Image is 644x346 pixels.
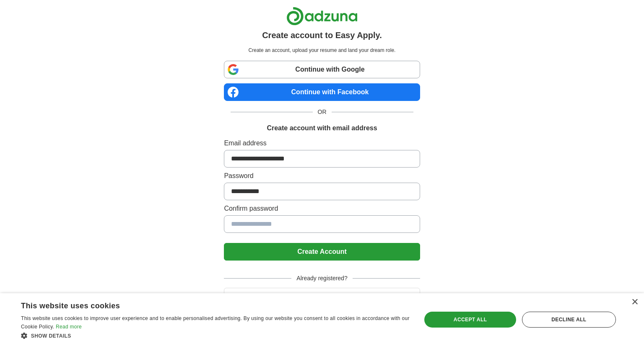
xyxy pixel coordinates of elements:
label: Password [224,171,420,181]
button: Login [224,288,420,305]
button: Create Account [224,243,420,261]
label: Email address [224,138,420,148]
label: Confirm password [224,204,420,214]
div: Accept all [424,312,516,328]
div: Close [631,299,638,305]
h1: Create account to Easy Apply. [262,29,382,41]
div: This website uses cookies [21,298,389,311]
span: OR [313,108,332,116]
span: Show details [31,333,71,339]
span: This website uses cookies to improve user experience and to enable personalised advertising. By u... [21,315,410,330]
h1: Create account with email address [267,123,377,133]
span: Already registered? [291,274,352,283]
p: Create an account, upload your resume and land your dream role. [226,46,418,54]
a: Read more, opens a new window [56,324,82,330]
img: Adzuna logo [286,7,358,26]
a: Continue with Facebook [224,83,420,101]
a: Continue with Google [224,61,420,78]
a: Login [224,293,420,300]
div: Decline all [522,312,616,328]
div: Show details [21,331,410,340]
